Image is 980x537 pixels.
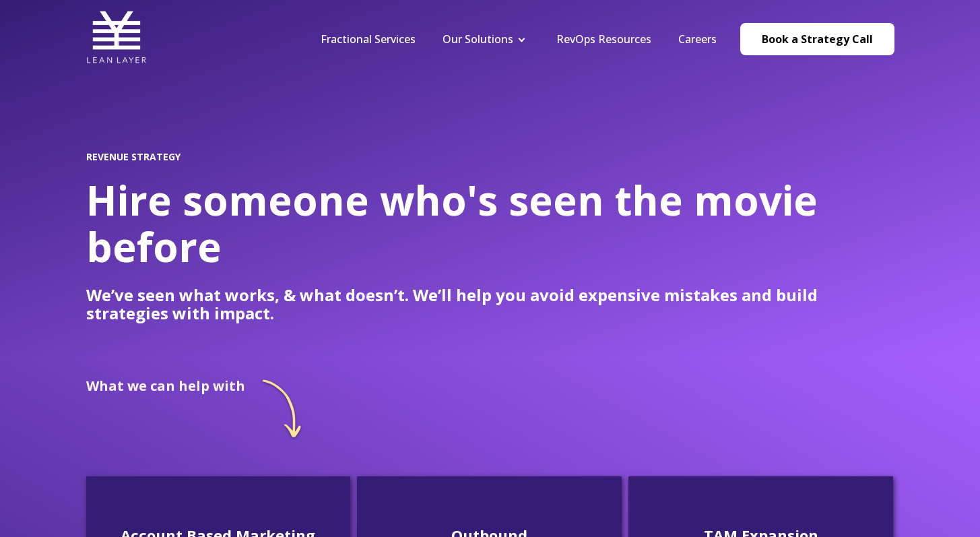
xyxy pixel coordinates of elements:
[740,23,894,55] a: Book a Strategy Call
[86,378,245,393] h2: What we can help with
[86,177,894,270] h1: Hire someone who's seen the movie before
[86,286,894,323] p: We’ve seen what works, & what doesn’t. We’ll help you avoid expensive mistakes and build strategi...
[678,32,717,46] a: Careers
[443,32,513,46] a: Our Solutions
[307,32,730,46] div: Navigation Menu
[556,32,651,46] a: RevOps Resources
[86,7,147,67] img: Lean Layer Logo
[86,152,894,162] h2: REVENUE STRATEGY
[321,32,416,46] a: Fractional Services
